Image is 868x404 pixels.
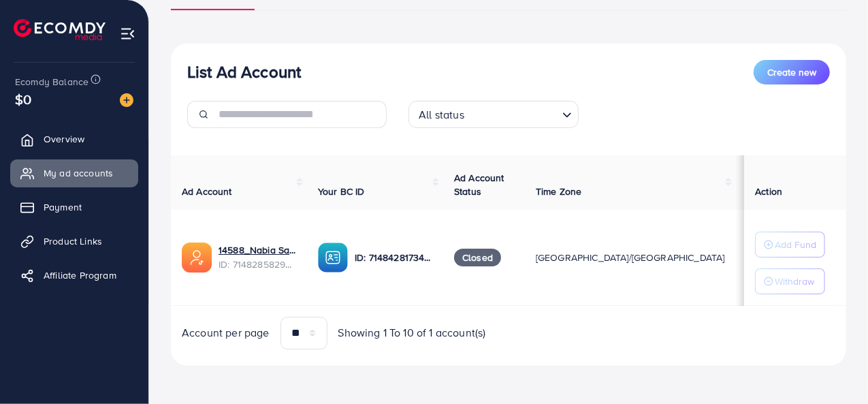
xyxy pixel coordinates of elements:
[182,243,212,273] img: ic-ads-acc.e4c84228.svg
[187,62,301,82] h3: List Ad Account
[10,159,138,187] a: My ad accounts
[318,185,365,198] span: Your BC ID
[10,262,138,289] a: Affiliate Program
[44,234,102,248] span: Product Links
[416,105,467,125] span: All status
[44,166,113,180] span: My ad accounts
[454,249,501,266] span: Closed
[120,93,133,107] img: image
[755,268,825,294] button: Withdraw
[318,243,348,273] img: ic-ba-acc.ded83a64.svg
[468,102,557,125] input: Search for option
[219,243,296,257] a: 14588_Nabia Safdar_1664373258653
[754,60,830,84] button: Create new
[10,125,138,153] a: Overview
[44,200,82,214] span: Payment
[408,101,579,128] div: Search for option
[182,325,270,341] span: Account per page
[775,273,814,290] p: Withdraw
[767,65,816,79] span: Create new
[755,232,825,258] button: Add Fund
[536,185,581,198] span: Time Zone
[536,251,725,264] span: [GEOGRAPHIC_DATA]/[GEOGRAPHIC_DATA]
[14,19,106,40] img: logo
[10,193,138,221] a: Payment
[44,132,84,146] span: Overview
[810,343,858,394] iframe: Chat
[755,185,782,198] span: Action
[454,171,504,198] span: Ad Account Status
[15,89,31,109] span: $0
[120,26,135,42] img: menu
[338,325,486,341] span: Showing 1 To 10 of 1 account(s)
[219,258,296,271] span: ID: 7148285829016731650
[44,268,116,282] span: Affiliate Program
[355,249,432,266] p: ID: 7148428173460389890
[775,236,816,253] p: Add Fund
[219,243,296,271] div: <span class='underline'>14588_Nabia Safdar_1664373258653</span></br>7148285829016731650
[15,75,89,89] span: Ecomdy Balance
[10,228,138,255] a: Product Links
[182,185,232,198] span: Ad Account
